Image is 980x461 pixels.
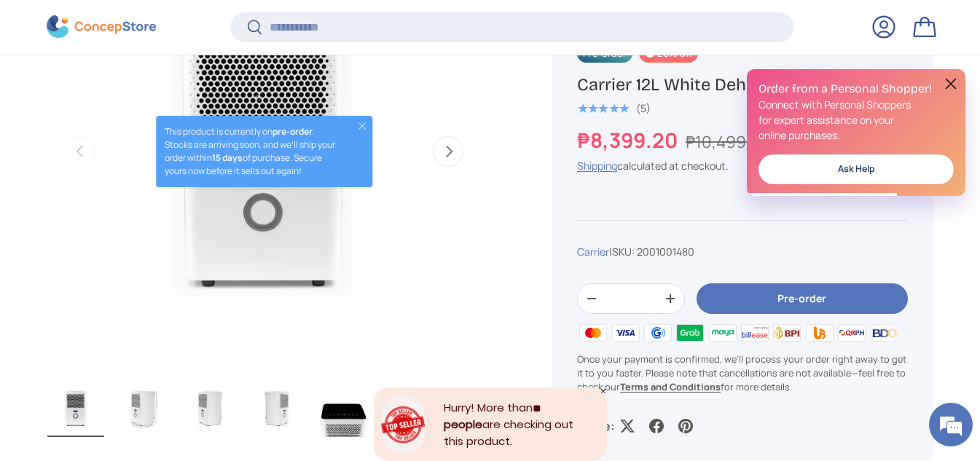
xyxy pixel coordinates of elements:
img: bdo [868,322,900,344]
span: SKU: [612,245,635,259]
img: maya [707,322,739,344]
span: 2001001480 [637,245,694,259]
div: Close [600,387,607,395]
s: ₱10,499.00 [686,131,771,154]
img: grabpay [674,322,706,344]
p: Once your payment is confirmed, we'll process your order right away to get it to you faster. Plea... [577,352,908,395]
span: ★★★★★ [577,101,629,116]
img: carrier-dehumidifier-12-liter-left-side-view-concepstore [181,379,238,437]
img: metrobank [901,322,933,344]
img: carrier-dehumidifier-12-liter-top-with-buttons-view-concepstore [315,379,372,437]
strong: pre-order [273,125,313,138]
img: carrier-dehumidifier-12-liter-right-side-view-concepstore [248,379,305,437]
div: (5) [636,103,651,114]
img: ConcepStore [47,16,156,39]
div: calculated at checkout. [577,159,908,174]
h1: Carrier 12L White Dehumidifier [577,74,908,96]
span: | [609,245,694,259]
button: Pre-order [697,283,908,315]
a: Terms and Conditions [620,381,721,394]
a: 5.0 out of 5.0 stars (5) [577,100,651,116]
img: gcash [642,322,674,344]
p: This product is currently on . Stocks are arriving soon, and we’ll ship your order within of purc... [165,125,344,178]
img: ubp [804,322,836,344]
a: Ask Help [758,154,954,184]
img: master [577,322,609,344]
a: Shipping [577,159,617,173]
img: carrier-dehumidifier-12-liter-full-view-concepstore [47,379,104,437]
strong: ₱8,399.20 [577,127,681,154]
img: billease [739,322,771,344]
p: Connect with Personal Shoppers for expert assistance on your online purchases. [758,97,954,143]
strong: 15 days [212,151,243,164]
img: visa [609,322,641,344]
a: Carrier [577,245,609,259]
img: bpi [771,322,803,344]
div: 5.0 out of 5.0 stars [577,102,629,115]
h2: Order from a Personal Shopper! [758,81,954,97]
img: carrier-dehumidifier-12-liter-left-side-with-dimensions-view-concepstore [114,379,171,437]
img: qrph [836,322,868,344]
